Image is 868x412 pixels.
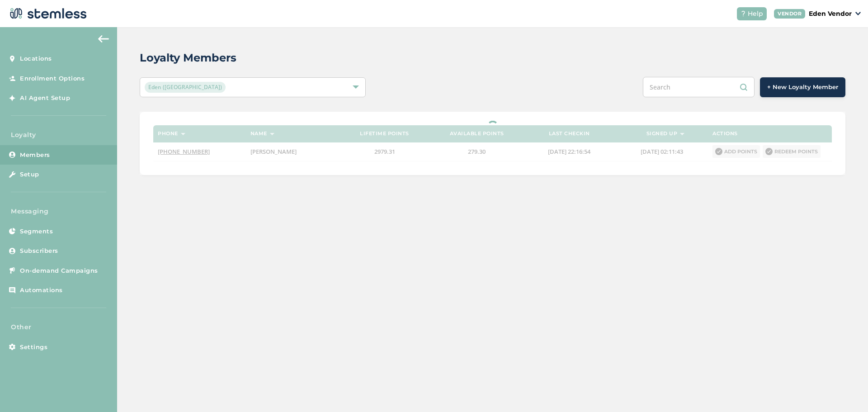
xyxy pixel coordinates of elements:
[20,286,63,295] span: Automations
[823,369,868,412] iframe: Chat Widget
[20,151,50,160] span: Members
[20,246,58,256] span: Subscribers
[20,94,70,103] span: AI Agent Setup
[20,343,47,352] span: Settings
[145,82,226,93] span: Eden ([GEOGRAPHIC_DATA])
[20,170,39,179] span: Setup
[20,54,52,63] span: Locations
[774,9,805,19] div: VENDOR
[20,227,53,236] span: Segments
[20,74,85,83] span: Enrollment Options
[741,11,746,16] img: icon-help-white-03924b79.svg
[7,5,87,23] img: logo-dark-0685b13c.svg
[767,83,838,92] span: + New Loyalty Member
[643,77,755,97] input: Search
[20,266,98,275] span: On-demand Campaigns
[809,9,852,19] p: Eden Vendor
[855,12,861,15] img: icon_down-arrow-small-66adaf34.svg
[98,35,109,43] img: icon-arrow-back-accent-c549486e.svg
[760,77,845,97] button: + New Loyalty Member
[140,50,236,66] h2: Loyalty Members
[748,9,763,19] span: Help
